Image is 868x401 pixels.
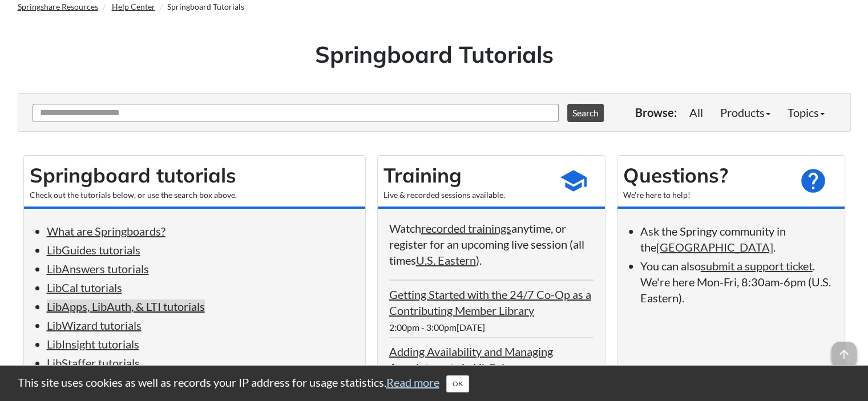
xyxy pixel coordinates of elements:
[567,104,604,122] button: Search
[446,375,469,392] button: Close
[47,224,165,238] a: What are Springboards?
[623,161,788,189] h2: Questions?
[640,258,833,306] li: You can also . We're here Mon-Fri, 8:30am-6pm (U.S. Eastern).
[47,356,140,370] a: LibStaffer tutorials
[712,101,779,124] a: Products
[681,101,712,124] a: All
[656,240,773,254] a: [GEOGRAPHIC_DATA]
[157,1,244,13] li: Springboard Tutorials
[389,322,485,333] span: 2:00pm - 3:00pm[DATE]
[421,221,511,235] a: recorded trainings
[47,299,205,313] a: LibApps, LibAuth, & LTI tutorials
[47,318,142,332] a: LibWizard tutorials
[30,161,360,189] h2: Springboard tutorials
[389,345,553,374] a: Adding Availability and Managing Appointments in LibCal
[779,101,833,124] a: Topics
[416,253,476,267] a: U.S. Eastern
[47,281,122,294] a: LibCal tutorials
[623,189,788,201] div: We're here to help!
[47,337,139,351] a: LibInsight tutorials
[30,189,360,201] div: Check out the tutorials below, or use the search box above.
[831,342,857,367] span: arrow_upward
[389,220,594,268] p: Watch anytime, or register for an upcoming live session (all times ).
[18,2,98,11] a: Springshare Resources
[386,375,439,389] a: Read more
[701,259,813,273] a: submit a support ticket
[383,189,548,201] div: Live & recorded sessions available.
[640,223,833,255] li: Ask the Springy community in the .
[559,167,588,195] span: school
[6,374,862,392] div: This site uses cookies as well as records your IP address for usage statistics.
[26,38,842,70] h1: Springboard Tutorials
[831,343,857,357] a: arrow_upward
[47,243,140,257] a: LibGuides tutorials
[383,161,548,189] h2: Training
[799,167,827,195] span: help
[635,104,677,120] p: Browse:
[112,2,155,11] a: Help Center
[389,287,591,317] a: Getting Started with the 24/7 Co-Op as a Contributing Member Library
[47,262,149,276] a: LibAnswers tutorials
